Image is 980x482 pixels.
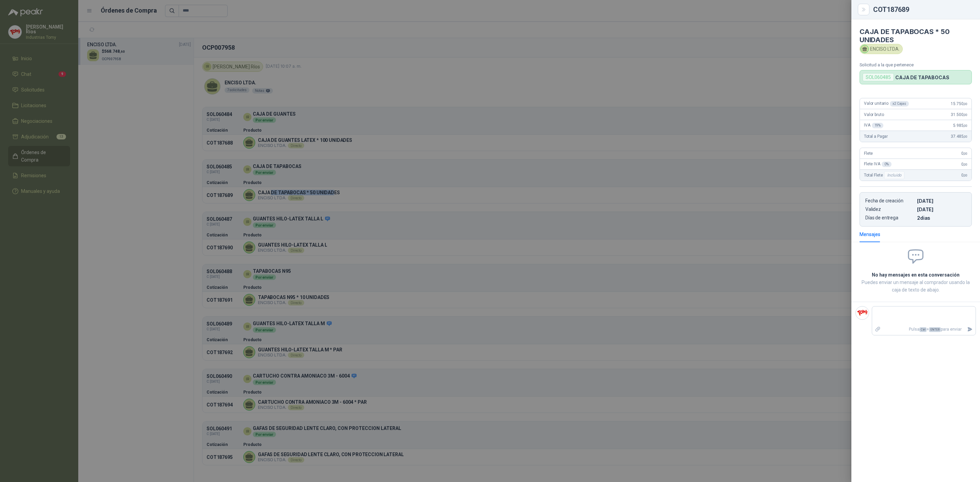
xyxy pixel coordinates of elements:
p: [DATE] [917,198,966,204]
p: Solicitud a la que pertenece [860,62,972,67]
div: 0 % [882,162,892,167]
p: Validez [865,206,914,212]
div: SOL060485 [863,73,894,81]
span: Valor unitario [864,101,909,106]
span: ,00 [963,102,967,106]
span: ,00 [963,173,967,177]
button: Enviar [964,323,976,335]
span: Flete [864,151,873,156]
div: 19 % [872,123,884,128]
span: ,00 [963,113,967,117]
span: Ctrl [919,327,927,332]
span: Valor bruto [864,112,884,117]
span: ,00 [963,124,967,128]
p: [DATE] [917,206,966,212]
span: 15.750 [951,101,967,106]
span: ,00 [963,163,967,166]
span: 37.485 [951,134,967,139]
p: Pulsa + para enviar [884,323,965,335]
img: Company Logo [856,306,869,319]
label: Adjuntar archivos [872,323,884,335]
span: 5.985 [953,123,967,128]
span: ,00 [963,135,967,138]
span: Total a Pagar [864,134,888,139]
span: ,00 [963,152,967,155]
span: 31.500 [951,112,967,117]
span: 0 [961,151,967,156]
button: Close [860,5,868,14]
h4: CAJA DE TAPABOCAS * 50 UNIDADES [860,28,972,44]
div: Incluido [884,171,904,179]
span: Flete IVA [864,162,892,167]
span: 0 [961,173,967,178]
span: IVA [864,123,883,128]
p: Fecha de creación [865,198,914,204]
h2: No hay mensajes en esta conversación [860,271,972,279]
span: 0 [961,162,967,167]
div: COT187689 [873,6,972,13]
p: Días de entrega [865,215,914,221]
p: CAJA DE TAPABOCAS [895,74,949,80]
span: Total Flete [864,171,906,179]
div: Mensajes [860,231,880,238]
p: Puedes enviar un mensaje al comprador usando la caja de texto de abajo. [860,279,972,294]
div: x 2 Cajas [890,101,909,106]
p: 2 dias [917,215,966,221]
span: ENTER [929,327,941,332]
div: ENCISO LTDA. [860,44,903,54]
